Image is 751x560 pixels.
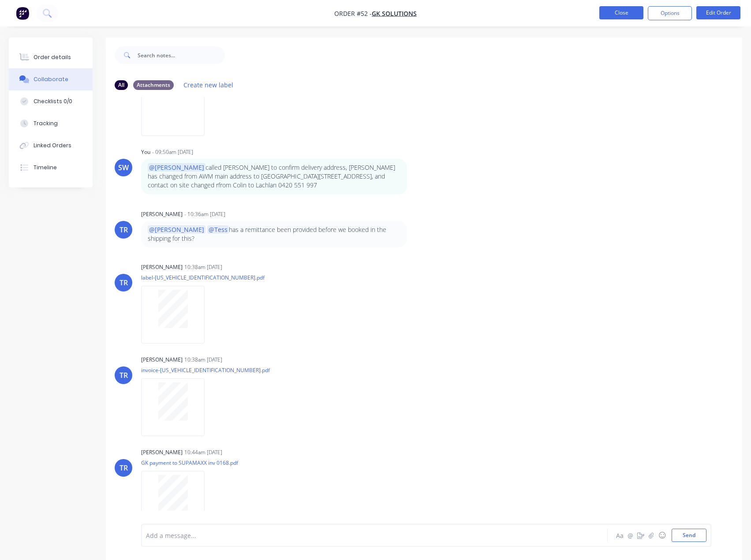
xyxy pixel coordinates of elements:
[657,530,667,541] button: ☺
[152,148,193,156] div: - 09:50am [DATE]
[334,9,372,18] span: Order #52 -
[148,225,205,234] span: @[PERSON_NAME]
[120,277,128,288] div: TR
[184,210,225,218] div: - 10:36am [DATE]
[141,459,238,467] p: GK payment to SUPAMAXX inv 0168.pdf
[16,7,29,20] img: Factory
[141,448,183,456] div: [PERSON_NAME]
[184,263,222,271] div: 10:38am [DATE]
[115,80,128,90] div: All
[34,142,71,149] div: Linked Orders
[614,530,625,541] button: Aa
[34,164,57,172] div: Timeline
[141,274,265,281] p: label-[US_VEHICLE_IDENTIFICATION_NUMBER].pdf
[120,463,128,473] div: TR
[120,370,128,381] div: TR
[138,46,225,64] input: Search notes...
[141,148,150,156] div: You
[148,163,400,190] p: called [PERSON_NAME] to confirm delivery address, [PERSON_NAME] has changed from AWM main address...
[9,68,93,90] button: Collaborate
[34,97,72,105] div: Checklists 0/0
[148,163,205,172] span: @[PERSON_NAME]
[179,79,238,91] button: Create new label
[207,225,229,234] span: @Tess
[141,210,183,218] div: [PERSON_NAME]
[34,75,68,83] div: Collaborate
[672,529,706,542] button: Send
[133,80,174,90] div: Attachments
[9,134,93,157] button: Linked Orders
[9,46,93,68] button: Order details
[184,356,222,364] div: 10:38am [DATE]
[625,530,635,541] button: @
[599,6,643,19] button: Close
[34,53,71,61] div: Order details
[34,119,58,127] div: Tracking
[120,224,128,235] div: TR
[148,225,400,243] p: has a remittance been provided before we booked in the shipping for this?
[9,90,93,112] button: Checklists 0/0
[9,157,93,179] button: Timeline
[141,263,183,271] div: [PERSON_NAME]
[9,112,93,134] button: Tracking
[141,356,183,364] div: [PERSON_NAME]
[372,9,417,18] a: GK Solutions
[696,6,740,19] button: Edit Order
[184,448,222,456] div: 10:44am [DATE]
[141,366,270,374] p: invoice-[US_VEHICLE_IDENTIFICATION_NUMBER].pdf
[648,6,692,20] button: Options
[118,162,129,173] div: SW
